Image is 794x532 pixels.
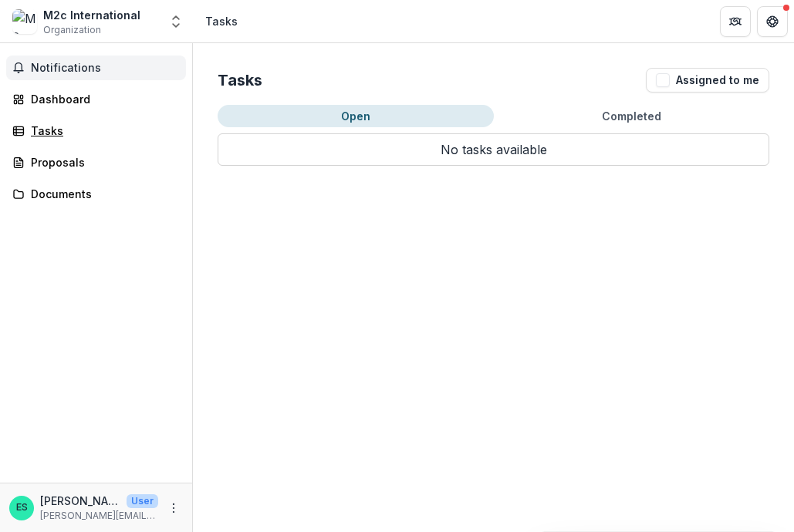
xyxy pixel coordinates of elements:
nav: breadcrumb [199,10,244,32]
div: M2c International [43,7,140,23]
span: Organization [43,23,101,37]
div: Emily Strong [16,503,28,513]
button: Completed [494,105,770,127]
span: Notifications [31,62,180,75]
h2: Tasks [218,71,262,89]
div: Dashboard [31,91,174,107]
a: Dashboard [6,86,186,112]
p: No tasks available [218,133,769,166]
button: Partners [720,6,751,37]
p: User [127,494,158,508]
div: Tasks [31,123,174,139]
button: Assigned to me [646,68,769,93]
div: Proposals [31,154,174,170]
a: Tasks [6,118,186,143]
button: Notifications [6,56,186,80]
button: Open entity switcher [165,6,187,37]
p: [PERSON_NAME] [40,493,120,509]
button: More [164,499,183,517]
p: [PERSON_NAME][EMAIL_ADDRESS][DOMAIN_NAME] [40,509,158,523]
button: Get Help [757,6,788,37]
a: Documents [6,181,186,207]
a: Proposals [6,150,186,175]
div: Tasks [205,13,238,29]
img: M2c International [12,9,37,34]
button: Open [218,105,494,127]
div: Documents [31,186,174,202]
